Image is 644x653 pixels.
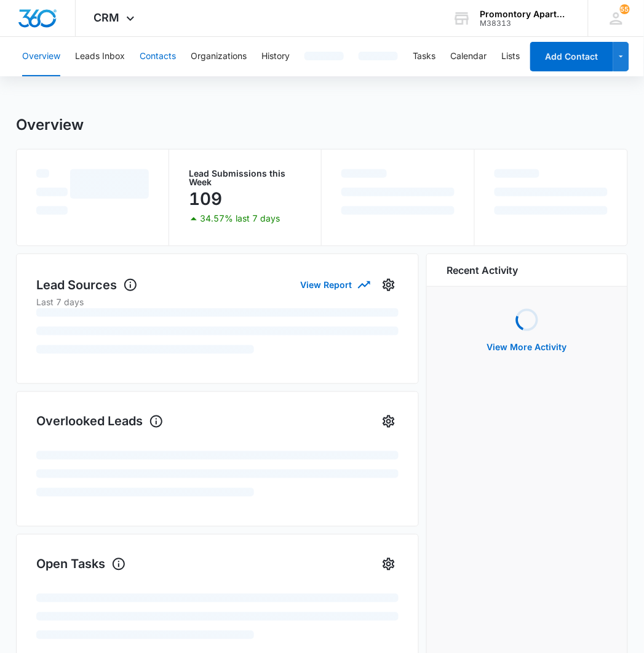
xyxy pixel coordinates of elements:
[189,189,222,209] p: 109
[451,37,487,76] button: Calendar
[502,37,520,76] button: Lists
[480,19,570,28] div: account id
[189,169,301,186] p: Lead Submissions this Week
[94,11,120,24] span: CRM
[620,4,630,14] span: 55
[379,412,399,431] button: Settings
[36,276,138,294] h1: Lead Sources
[36,412,164,431] h1: Overlooked Leads
[261,37,290,76] button: History
[379,275,399,295] button: Settings
[75,37,125,76] button: Leads Inbox
[447,263,518,278] h6: Recent Activity
[22,37,60,76] button: Overview
[413,37,436,76] button: Tasks
[191,37,247,76] button: Organizations
[140,37,176,76] button: Contacts
[475,332,579,362] button: View More Activity
[620,4,630,14] div: notifications count
[36,295,399,308] p: Last 7 days
[379,555,399,574] button: Settings
[480,9,570,19] div: account name
[16,116,84,134] h1: Overview
[200,214,280,223] p: 34.57% last 7 days
[530,42,613,71] button: Add Contact
[300,274,369,295] button: View Report
[36,555,126,574] h1: Open Tasks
